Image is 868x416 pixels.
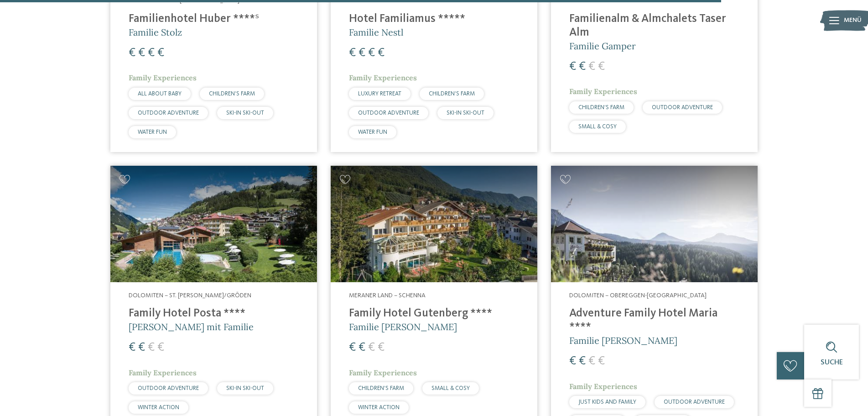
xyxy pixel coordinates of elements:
span: € [588,61,595,73]
span: CHILDREN’S FARM [358,385,404,391]
span: OUTDOOR ADVENTURE [138,110,199,116]
span: Family Experiences [129,73,197,82]
span: € [138,47,145,59]
span: € [359,47,365,59]
span: € [579,61,586,73]
span: € [129,342,135,353]
span: WINTER ACTION [358,405,400,411]
h4: Family Hotel Gutenberg **** [349,307,519,321]
img: Family Hotel Gutenberg **** [331,166,537,282]
h4: Adventure Family Hotel Maria **** [569,307,739,334]
h4: Familienalm & Almchalets Taser Alm [569,12,739,40]
span: SMALL & COSY [578,124,617,130]
span: Family Experiences [569,87,637,96]
span: € [378,47,385,59]
span: [PERSON_NAME] mit Familie [129,321,254,332]
span: Familie [PERSON_NAME] [349,321,457,332]
span: € [157,47,164,59]
span: € [378,342,385,353]
span: CHILDREN’S FARM [209,91,255,97]
span: € [148,342,155,353]
span: Dolomiten – Obereggen-[GEOGRAPHIC_DATA] [569,292,707,299]
span: € [138,342,145,353]
span: € [129,47,135,59]
span: WATER FUN [138,129,167,135]
span: € [349,342,356,353]
span: LUXURY RETREAT [358,91,401,97]
span: Familie Gamper [569,40,636,52]
span: OUTDOOR ADVENTURE [358,110,419,116]
h4: Family Hotel Posta **** [129,307,299,321]
span: Familie Nestl [349,26,403,38]
span: CHILDREN’S FARM [429,91,475,97]
span: Familie [PERSON_NAME] [569,335,677,346]
span: € [598,61,605,73]
img: Adventure Family Hotel Maria **** [551,166,758,282]
span: WATER FUN [358,129,387,135]
span: ALL ABOUT BABY [138,91,182,97]
h4: Familienhotel Huber ****ˢ [129,12,299,26]
span: OUTDOOR ADVENTURE [664,399,725,405]
span: € [148,47,155,59]
span: SMALL & COSY [431,385,470,391]
span: JUST KIDS AND FAMILY [578,399,636,405]
span: WINTER ACTION [138,405,179,411]
span: € [349,47,356,59]
span: Meraner Land – Schenna [349,292,426,299]
span: € [359,342,365,353]
span: CHILDREN’S FARM [578,105,624,111]
span: Family Experiences [569,382,637,391]
span: Family Experiences [129,368,197,377]
span: SKI-IN SKI-OUT [226,385,264,391]
span: € [368,342,375,353]
span: € [368,47,375,59]
span: SKI-IN SKI-OUT [226,110,264,116]
span: Suche [821,359,843,366]
span: € [569,61,576,73]
span: OUTDOOR ADVENTURE [138,385,199,391]
span: € [588,355,595,367]
span: SKI-IN SKI-OUT [447,110,484,116]
span: Family Experiences [349,73,417,82]
span: Dolomiten – St. [PERSON_NAME]/Gröden [129,292,251,299]
span: Family Experiences [349,368,417,377]
span: OUTDOOR ADVENTURE [652,105,713,111]
span: € [569,355,576,367]
span: € [579,355,586,367]
img: Familienhotels gesucht? Hier findet ihr die besten! [110,166,317,282]
span: € [157,342,164,353]
span: Familie Stolz [129,26,182,38]
span: € [598,355,605,367]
